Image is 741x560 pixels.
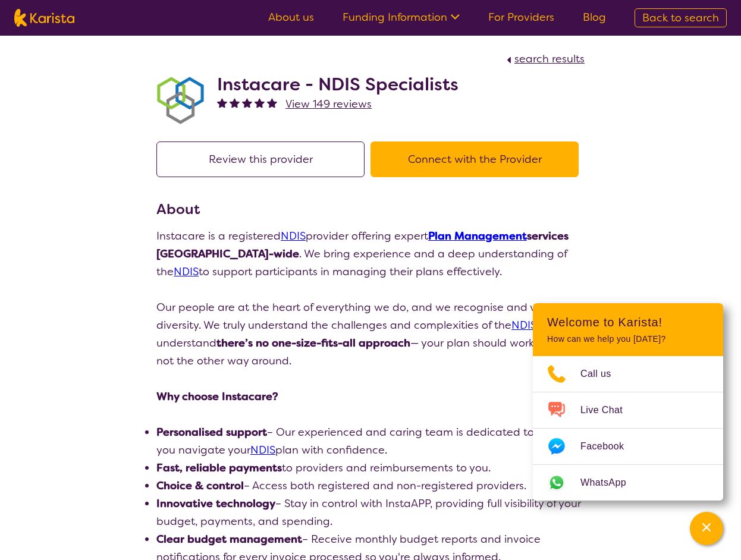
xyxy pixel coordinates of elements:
button: Connect with the Provider [370,141,579,177]
strong: Fast, reliable payments [156,461,282,475]
a: Web link opens in a new tab. [533,465,723,501]
a: search results [504,52,585,66]
p: Instacare is a registered provider offering expert . We bring experience and a deep understanding... [156,227,585,281]
strong: Why choose Instacare? [156,389,278,404]
ul: Choose channel [533,356,723,501]
a: NDIS [281,229,306,243]
strong: Clear budget management [156,532,302,546]
img: Karista logo [14,9,74,27]
img: fullstar [255,97,265,108]
a: NDIS [174,265,199,279]
span: Live Chat [580,401,637,419]
p: Our people are at the heart of everything we do, and we recognise and value diversity. We truly u... [156,298,585,370]
h2: Welcome to Karista! [547,315,709,329]
a: NDIS [250,443,275,457]
img: fullstar [230,97,240,108]
a: Connect with the Provider [370,152,585,166]
img: fullstar [217,97,227,108]
a: Funding Information [343,10,460,24]
strong: there’s no one-size-fits-all approach [216,336,410,350]
strong: Innovative technology [156,496,275,511]
a: Plan Management [428,229,527,243]
span: Facebook [580,438,638,455]
li: to providers and reimbursements to you. [156,459,585,477]
h3: About [156,199,585,220]
button: Channel Menu [690,512,723,545]
li: – Stay in control with InstaAPP, providing full visibility of your budget, payments, and spending. [156,495,585,530]
a: Review this provider [156,152,370,166]
button: Review this provider [156,141,365,177]
h2: Instacare - NDIS Specialists [217,74,459,95]
li: – Access both registered and non-registered providers. [156,477,585,495]
strong: Personalised support [156,425,267,439]
span: WhatsApp [580,474,640,492]
span: Back to search [642,11,719,25]
img: fullstar [267,97,277,108]
li: – Our experienced and caring team is dedicated to helping you navigate your plan with confidence. [156,423,585,459]
p: How can we help you [DATE]? [547,334,709,344]
img: obkhna0zu27zdd4ubuus.png [156,77,204,124]
span: View 149 reviews [285,97,372,111]
a: For Providers [488,10,554,24]
span: search results [514,52,585,66]
a: NDIS [511,318,536,332]
img: fullstar [242,97,252,108]
span: Call us [580,365,626,383]
a: Back to search [635,8,727,27]
a: Blog [583,10,606,24]
a: View 149 reviews [285,95,372,113]
strong: Choice & control [156,479,244,493]
a: About us [268,10,314,24]
div: Channel Menu [533,303,723,501]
